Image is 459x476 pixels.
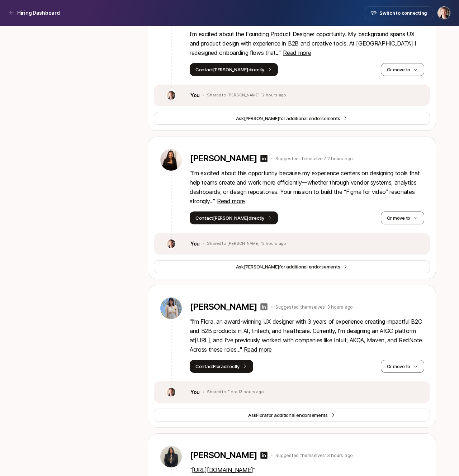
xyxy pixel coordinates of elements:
p: [PERSON_NAME] [190,153,257,163]
p: Hiring Dashboard [17,9,60,17]
span: Ask for additional endorsements [248,411,328,419]
button: AskFlorafor additional endorsements [154,409,430,422]
img: Jasper Story [438,7,450,19]
img: bfeaef07_06cb_4347_91ba_6518c2a5261a.jpg [160,446,182,467]
p: You [190,388,200,396]
button: Contact[PERSON_NAME]directly [190,211,278,224]
button: Contact[PERSON_NAME]directly [190,63,278,76]
span: Read more [283,49,311,56]
p: Shared to [PERSON_NAME] 12 hours ago [207,241,286,246]
a: [URL] [195,337,210,344]
p: " " [190,465,424,475]
p: " I’m Flora, an award-winning UX designer with 3 years of experience creating impactful B2C and B... [190,317,424,354]
button: Or move to [381,211,424,224]
span: Read more [217,197,245,205]
img: 8cb3e434_9646_4a7a_9a3b_672daafcbcea.jpg [167,91,175,100]
span: Flora [256,412,267,418]
span: [PERSON_NAME] [244,115,279,121]
span: Switch to connecting [379,9,427,16]
button: Or move to [381,63,424,76]
p: [PERSON_NAME] [190,302,257,312]
button: Or move to [381,360,424,373]
p: " I’m excited about this opportunity because my experience centers on designing tools that help t... [190,168,424,206]
span: [PERSON_NAME] [244,264,279,270]
p: Shared to Flora 13 hours ago [207,390,264,395]
button: Ask[PERSON_NAME]for additional endorsements [154,260,430,273]
span: Ask for additional endorsements [236,115,340,122]
p: Suggested themselves 13 hours ago [275,303,353,310]
p: Suggested themselves 12 hours ago [275,155,353,162]
p: [PERSON_NAME] [190,450,257,460]
p: Shared to [PERSON_NAME] 12 hours ago [207,93,286,98]
img: c44af916_4acb_4f51_9d62_7ae976683266.jpg [160,149,182,171]
p: You [190,239,200,248]
p: Suggested themselves 13 hours ago [275,452,353,459]
a: [URL][DOMAIN_NAME] [192,466,253,473]
img: 8cb3e434_9646_4a7a_9a3b_672daafcbcea.jpg [167,388,175,396]
img: 94ee19ba_2ef5_4c67_8e35_d4f8961d8132.jpg [160,297,182,319]
p: " Hi [PERSON_NAME], I’m excited about the Founding Product Designer opportunity. My background sp... [190,11,424,57]
p: You [190,91,200,100]
span: Ask for additional endorsements [236,263,340,270]
img: 8cb3e434_9646_4a7a_9a3b_672daafcbcea.jpg [167,239,175,248]
button: ContactFloradirectly [190,360,253,373]
button: Ask[PERSON_NAME]for additional endorsements [154,112,430,125]
button: Switch to connecting [365,6,433,19]
button: Jasper Story [437,6,450,19]
span: Read more [244,346,272,353]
